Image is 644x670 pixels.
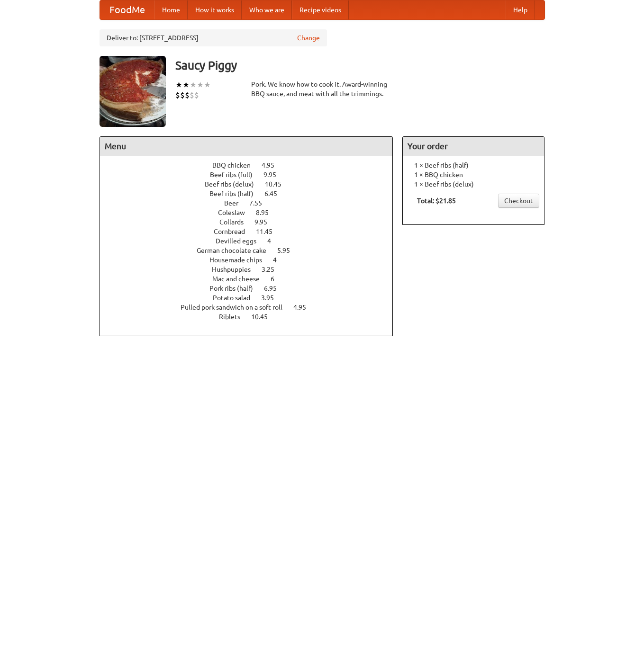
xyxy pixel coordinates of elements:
[271,275,284,283] span: 6
[205,180,299,188] a: Beef ribs (delux) 10.45
[213,294,291,302] a: Potato salad 3.95
[267,237,281,245] span: 4
[212,161,292,169] a: BBQ chicken 4.95
[251,80,393,98] div: Pork. We know how to cook it. Award-winning BBQ sauce, and meat with all the trimmings.
[180,90,185,100] li: $
[175,56,545,75] h3: Saucy Piggy
[197,247,308,254] a: German chocolate cake 5.95
[210,171,294,179] a: Beef ribs (full) 9.95
[254,218,277,226] span: 9.95
[212,266,260,273] span: Hushpuppies
[213,294,260,302] span: Potato salad
[216,237,266,245] span: Devilled eggs
[219,313,250,321] span: Riblets
[214,228,290,235] a: Cornbread 11.45
[175,90,180,100] li: $
[262,161,284,169] span: 4.95
[212,266,292,273] a: Hushpuppies 3.25
[506,0,535,19] a: Help
[263,171,286,179] span: 9.95
[408,170,539,179] li: 1 × BBQ chicken
[190,90,194,100] li: $
[218,209,286,216] a: Coleslaw 8.95
[293,304,316,311] span: 4.95
[297,33,320,43] a: Change
[214,228,254,235] span: Cornbread
[264,285,286,292] span: 6.95
[181,304,324,311] a: Pulled pork sandwich on a soft roll 4.95
[197,80,204,90] li: ★
[175,80,182,90] li: ★
[100,137,393,156] h4: Menu
[265,180,291,188] span: 10.45
[218,209,254,216] span: Coleslaw
[403,137,544,156] h4: Your order
[292,0,349,19] a: Recipe videos
[273,256,286,264] span: 4
[100,0,154,19] a: FoodMe
[204,80,211,90] li: ★
[100,56,166,127] img: angular.jpg
[182,80,190,90] li: ★
[197,247,276,254] span: German chocolate cake
[188,0,242,19] a: How it works
[264,190,287,197] span: 6.45
[498,194,539,208] a: Checkout
[261,294,283,302] span: 3.95
[224,199,248,207] span: Beer
[219,313,285,321] a: Riblets 10.45
[190,80,197,90] li: ★
[210,171,262,179] span: Beef ribs (full)
[249,199,272,207] span: 7.55
[256,228,282,235] span: 11.45
[408,161,539,170] li: 1 × Beef ribs (half)
[408,179,539,189] li: 1 × Beef ribs (delux)
[224,199,280,207] a: Beer 7.55
[209,256,272,264] span: Housemade chips
[251,313,277,321] span: 10.45
[417,197,456,205] b: Total: $21.85
[216,237,289,245] a: Devilled eggs 4
[212,161,260,169] span: BBQ chicken
[242,0,292,19] a: Who we are
[205,180,263,188] span: Beef ribs (delux)
[194,90,199,100] li: $
[219,218,253,226] span: Collards
[212,275,292,283] a: Mac and cheese 6
[212,275,269,283] span: Mac and cheese
[209,190,295,197] a: Beef ribs (half) 6.45
[209,285,294,292] a: Pork ribs (half) 6.95
[262,266,284,273] span: 3.25
[181,304,292,311] span: Pulled pork sandwich on a soft roll
[185,90,190,100] li: $
[100,29,327,46] div: Deliver to: [STREET_ADDRESS]
[256,209,278,216] span: 8.95
[277,247,299,254] span: 5.95
[209,190,263,197] span: Beef ribs (half)
[154,0,188,19] a: Home
[219,218,285,226] a: Collards 9.95
[209,256,294,264] a: Housemade chips 4
[209,285,263,292] span: Pork ribs (half)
